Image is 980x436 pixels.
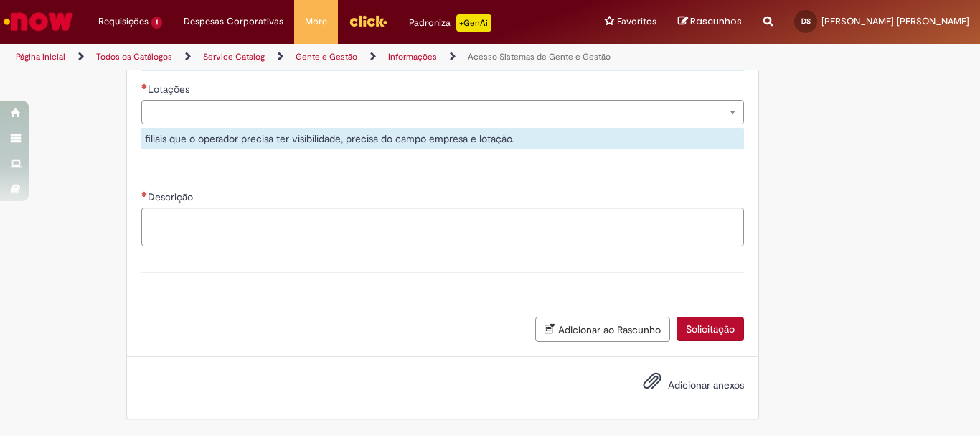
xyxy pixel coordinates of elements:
[184,14,283,29] span: Despesas Corporativas
[16,51,65,62] a: Página inicial
[535,317,670,342] button: Adicionar ao Rascunho
[148,83,192,96] span: Lotações
[617,14,656,29] span: Favoritos
[296,51,357,62] a: Gente e Gestão
[690,14,742,28] span: Rascunhos
[678,15,742,29] a: Rascunhos
[639,368,665,401] button: Adicionar anexos
[821,15,969,27] span: [PERSON_NAME] [PERSON_NAME]
[98,14,149,29] span: Requisições
[141,208,744,246] textarea: Descrição
[409,14,491,32] div: Padroniza
[668,379,744,391] span: Adicionar anexos
[305,14,327,29] span: More
[456,14,491,32] p: +GenAi
[677,317,744,341] button: Solicitação
[141,128,744,149] div: filiais que o operador precisa ter visibilidade, precisa do campo empresa e lotação.
[141,100,744,124] a: Limpar campo Lotações
[388,51,437,62] a: Informações
[801,17,811,26] span: DS
[96,51,172,62] a: Todos os Catálogos
[11,44,643,70] ul: Trilhas de página
[468,51,611,62] a: Acesso Sistemas de Gente e Gestão
[141,191,148,197] span: Necessários
[349,10,387,32] img: click_logo_yellow_360x200.png
[203,51,265,62] a: Service Catalog
[141,83,148,89] span: Necessários
[151,17,162,29] span: 1
[1,7,75,36] img: ServiceNow
[148,190,196,203] span: Descrição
